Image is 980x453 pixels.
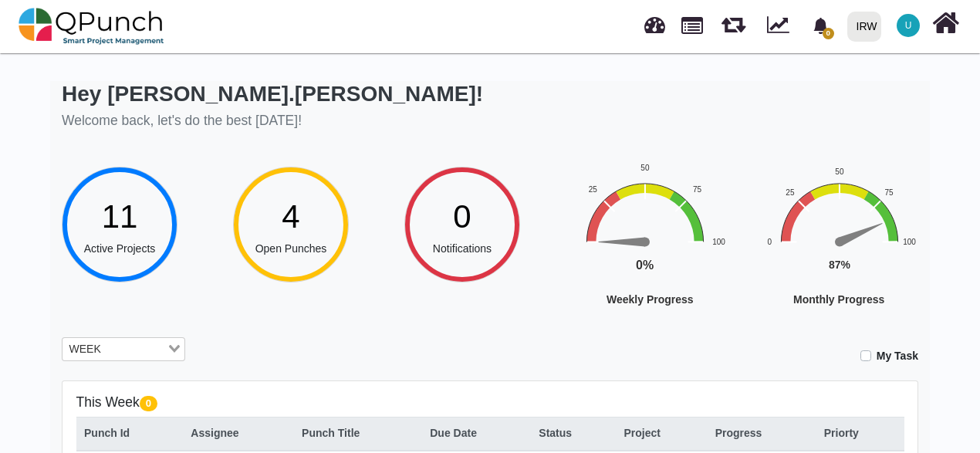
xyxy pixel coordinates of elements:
[887,1,929,50] a: U
[681,10,703,34] span: Projects
[759,1,803,52] div: Dynamic Report
[768,237,772,245] text: 0
[19,3,164,49] img: qpunch-sp.fa6292f.png
[66,341,104,358] span: WEEK
[106,341,165,358] input: Search for option
[453,198,471,235] span: 0
[877,348,918,364] label: My Task
[84,242,156,255] span: Active Projects
[903,237,916,245] text: 100
[282,198,299,235] span: 4
[838,218,884,245] path: 87 %. Speed.
[897,14,920,37] span: Usman.ali
[884,188,894,196] text: 75
[576,161,815,353] svg: Interactive chart
[589,185,598,194] text: 25
[302,425,414,441] div: Punch Title
[62,81,483,107] h2: Hey [PERSON_NAME].[PERSON_NAME]!
[721,8,745,33] span: Releases
[813,18,829,34] svg: bell fill
[835,167,844,176] text: 50
[62,337,185,362] div: Search for option
[829,259,851,271] text: 87%
[607,293,694,306] text: Weekly Progress
[644,9,665,32] span: Dashboard
[715,425,808,441] div: Progress
[905,21,912,30] span: U
[84,425,174,441] div: Punch Id
[102,198,138,235] span: 11
[140,396,157,411] span: 0
[693,185,702,194] text: 75
[636,259,654,272] text: 0%
[599,237,645,246] path: 0 %. Speed.
[433,242,492,255] span: Notifications
[576,161,815,353] div: Weekly Progress. Highcharts interactive chart.
[191,425,286,441] div: Assignee
[539,425,607,441] div: Status
[76,394,904,411] h5: This Week
[803,1,841,49] a: bell fill0
[640,164,650,172] text: 50
[62,113,483,129] h5: Welcome back, let's do the best [DATE]!
[786,188,795,196] text: 25
[623,425,698,441] div: Project
[807,12,834,39] div: Notification
[857,13,877,40] div: IRW
[712,237,725,245] text: 100
[793,293,884,306] text: Monthly Progress
[255,242,327,255] span: Open Punches
[840,1,887,52] a: IRW
[932,8,959,38] i: Home
[823,28,834,39] span: 0
[824,425,896,441] div: Priorty
[430,425,522,441] div: Due Date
